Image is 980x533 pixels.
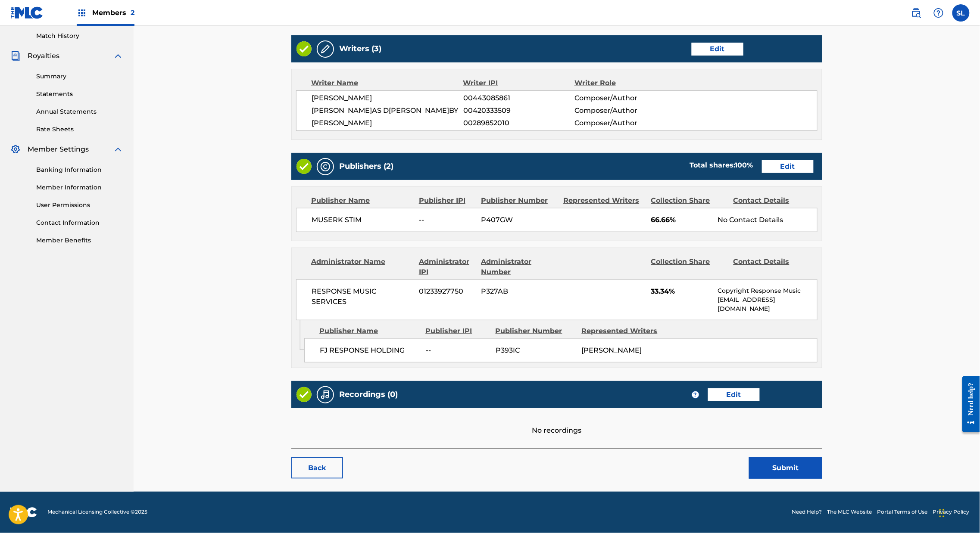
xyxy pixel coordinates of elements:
div: User Menu [952,4,970,22]
div: Collection Share [651,257,727,277]
img: Top Rightsholders [77,8,87,18]
a: Need Help? [792,508,822,516]
a: Member Information [36,183,123,192]
a: The MLC Website [827,508,872,516]
a: Match History [36,31,123,40]
span: 00289852010 [463,118,574,128]
span: FJ RESPONSE HOLDING [320,345,419,356]
img: expand [113,144,123,155]
span: RESPONSE MUSIC SERVICES [312,286,413,307]
span: 100 % [735,161,753,169]
div: Help [930,4,947,22]
span: MUSERK STIM [312,215,413,225]
div: Chatt-widget [937,492,980,533]
span: 66.66% [651,215,712,225]
a: Edit [708,388,760,401]
span: 00420333509 [463,105,574,116]
img: expand [113,51,123,61]
div: Represented Writers [564,195,645,206]
span: [PERSON_NAME] [312,93,463,103]
p: Copyright Response Music [718,286,817,295]
a: Contact Information [36,218,123,227]
img: logo [10,507,37,518]
div: No recordings [291,408,822,436]
span: [PERSON_NAME]AS D[PERSON_NAME]BY [312,105,463,116]
span: 01233927750 [419,286,475,297]
iframe: Chat Widget [937,492,980,533]
h5: Recordings (0) [339,390,398,400]
img: Valid [296,41,312,56]
img: Recordings [320,390,331,400]
span: -- [419,215,475,225]
div: Administrator Name [311,257,412,277]
a: Portal Terms of Use [877,508,928,516]
span: P407GW [481,215,557,225]
button: Submit [749,457,822,479]
div: Collection Share [651,195,727,206]
span: [PERSON_NAME] [582,346,642,354]
span: Composer/Author [574,105,676,116]
span: -- [426,345,489,356]
div: Publisher Name [311,195,412,206]
a: Edit [692,43,743,56]
img: help [933,8,944,18]
span: P393IC [496,345,575,356]
span: ? [692,391,699,398]
a: Rate Sheets [36,125,123,134]
div: Publisher Number [496,326,575,336]
span: 33.34% [651,286,712,297]
img: Member Settings [10,144,21,155]
img: Valid [296,387,312,402]
a: Edit [762,160,814,173]
img: search [911,8,921,18]
div: Contact Details [733,195,809,206]
img: Valid [296,159,312,174]
a: Annual Statements [36,107,123,116]
span: Members [92,8,134,18]
img: Publishers [320,161,331,172]
div: Administrator Number [481,257,557,277]
h5: Writers (3) [339,44,381,54]
iframe: Resource Center [956,369,980,440]
span: Mechanical Licensing Collective © 2025 [47,508,147,516]
div: No Contact Details [718,215,817,225]
img: Royalties [10,51,21,61]
div: Represented Writers [582,326,662,336]
div: Dra [939,500,945,526]
span: Royalties [28,51,59,61]
p: [EMAIL_ADDRESS][DOMAIN_NAME] [718,295,817,313]
div: Writer Role [574,78,676,88]
div: Administrator IPI [419,257,474,277]
a: Public Search [908,4,925,22]
div: Writer Name [311,78,463,88]
div: Writer IPI [463,78,575,88]
div: Total shares: [690,160,753,170]
div: Publisher IPI [425,326,489,336]
a: Privacy Policy [933,508,970,516]
span: Composer/Author [574,118,676,128]
span: 2 [131,9,134,17]
span: Composer/Author [574,93,676,103]
a: Statements [36,90,123,99]
div: Publisher IPI [419,195,474,206]
img: Writers [320,44,331,54]
div: Publisher Name [319,326,419,336]
a: Back [291,457,343,479]
a: User Permissions [36,201,123,210]
a: Summary [36,72,123,81]
img: MLC Logo [10,6,44,19]
span: P327AB [481,286,557,297]
span: 00443085861 [463,93,574,103]
div: Contact Details [733,257,809,277]
h5: Publishers (2) [339,161,393,171]
span: Member Settings [28,144,89,155]
a: Member Benefits [36,236,123,245]
span: [PERSON_NAME] [312,118,463,128]
a: Banking Information [36,165,123,174]
div: Publisher Number [481,195,557,206]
